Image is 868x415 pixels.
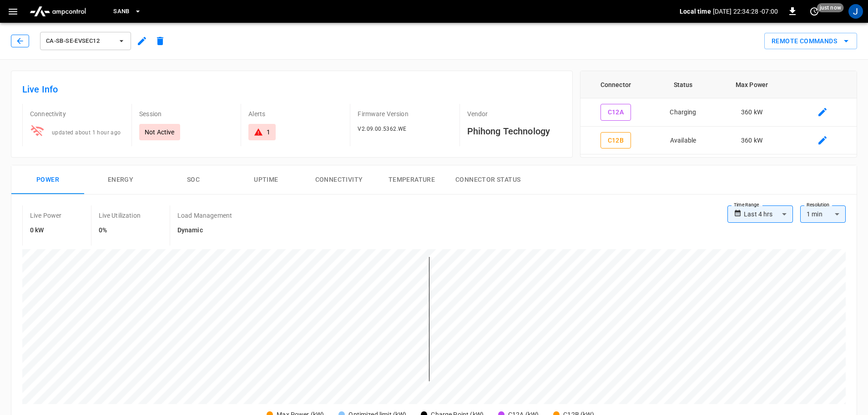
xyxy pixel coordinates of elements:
td: 360 kW [715,127,788,155]
button: C12B [601,132,631,149]
button: SOC [157,165,230,195]
div: Last 4 hrs [744,205,793,223]
span: just now [817,3,844,12]
div: remote commands options [764,33,857,50]
span: updated about 1 hour ago [52,129,121,136]
div: 1 [267,128,270,137]
th: Connector [580,71,651,98]
button: Remote Commands [764,33,857,50]
span: ca-sb-se-evseC12 [46,36,113,46]
td: Available [651,127,715,155]
p: Not Active [145,128,175,137]
button: C12A [601,104,631,121]
p: Firmware Version [358,109,452,118]
td: 360 kW [715,98,788,127]
table: connector table [580,71,857,154]
span: V2.09.00.5362.WE [358,126,406,132]
p: Load Management [177,211,232,220]
label: Resolution [807,201,829,209]
h6: Live Info [22,82,561,97]
th: Status [651,71,715,98]
button: Connector Status [448,165,528,195]
h6: 0% [99,225,141,236]
p: Local time [680,7,711,16]
div: 1 min [800,205,846,223]
th: Max Power [715,71,788,98]
img: ampcontrol.io logo [26,3,90,20]
button: ca-sb-se-evseC12 [40,32,131,50]
button: Uptime [230,165,303,195]
span: SanB [113,6,130,17]
button: Temperature [375,165,448,195]
p: Connectivity [30,109,124,118]
p: Alerts [248,109,343,118]
button: Energy [84,165,157,195]
td: Charging [651,98,715,127]
label: Time Range [734,201,759,209]
h6: Dynamic [177,225,232,236]
h6: Phihong Technology [467,124,561,138]
button: set refresh interval [807,4,822,19]
p: Live Utilization [99,211,141,220]
p: [DATE] 22:34:28 -07:00 [713,7,778,16]
button: Power [11,165,84,195]
p: Vendor [467,109,561,118]
div: profile-icon [848,4,863,19]
button: Connectivity [303,165,375,195]
p: Live Power [30,211,62,220]
button: SanB [110,3,145,20]
h6: 0 kW [30,225,62,236]
p: Session [139,109,233,118]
